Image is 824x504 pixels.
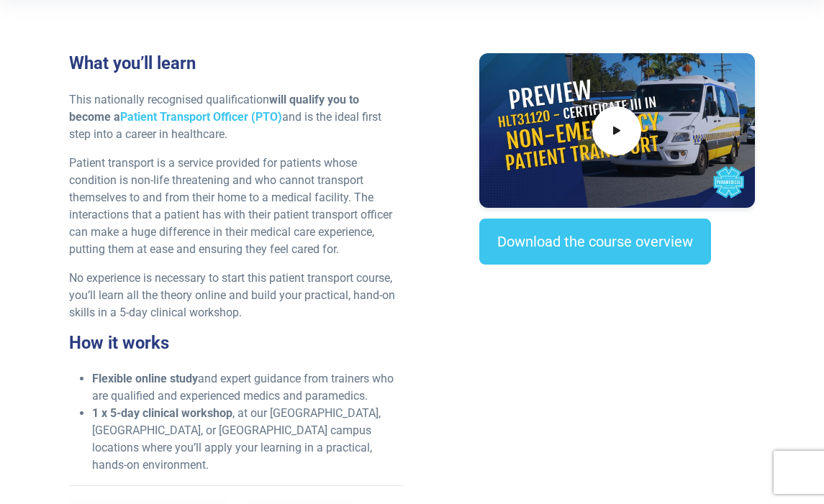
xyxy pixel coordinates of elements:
p: Patient transport is a service provided for patients whose condition is non-life threatening and ... [69,155,403,258]
li: and expert guidance from trainers who are qualified and experienced medics and paramedics. [92,370,403,405]
p: No experience is necessary to start this patient transport course, you’ll learn all the theory on... [69,270,403,321]
li: , at our [GEOGRAPHIC_DATA], [GEOGRAPHIC_DATA], or [GEOGRAPHIC_DATA] campus locations where you’ll... [92,405,403,474]
iframe: EmbedSocial Universal Widget [479,293,755,380]
strong: Flexible online study [92,372,198,385]
a: Patient Transport Officer (PTO) [120,110,282,124]
h3: How it works [69,333,403,354]
strong: will qualify you to become a [69,93,359,124]
p: This nationally recognised qualification and is the ideal first step into a career in healthcare. [69,91,403,143]
strong: 1 x 5-day clinical workshop [92,406,232,420]
a: Download the course overview [479,219,711,265]
h3: What you’ll learn [69,53,403,74]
